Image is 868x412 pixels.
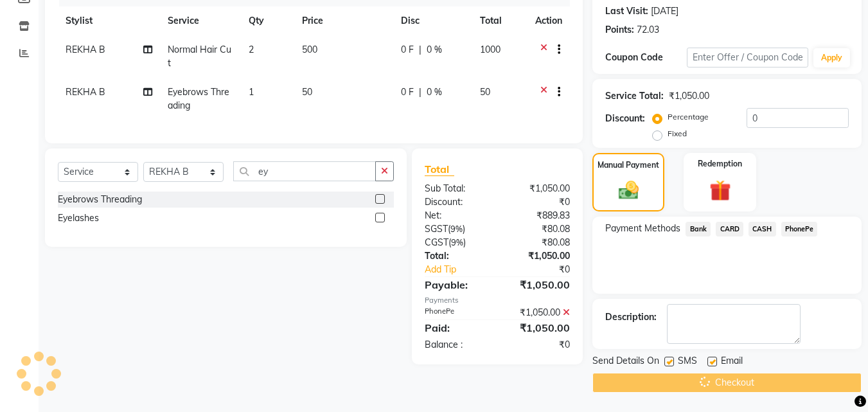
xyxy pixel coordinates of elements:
[425,163,454,176] span: Total
[415,195,497,209] div: Discount:
[686,222,711,237] span: Bank
[168,86,229,111] span: Eyebrows Threading
[497,195,580,209] div: ₹0
[605,310,657,324] div: Description:
[637,23,659,37] div: 72.03
[66,44,105,55] span: REKHA B
[687,48,808,67] input: Enter Offer / Coupon Code
[668,128,687,139] label: Fixed
[401,85,414,99] span: 0 F
[419,43,421,57] span: |
[419,85,421,99] span: |
[668,111,709,123] label: Percentage
[302,86,312,98] span: 50
[58,211,99,225] div: Eyelashes
[480,44,500,55] span: 1000
[472,6,528,35] th: Total
[605,51,686,64] div: Coupon Code
[249,44,254,55] span: 2
[451,237,463,247] span: 9%
[716,222,743,237] span: CARD
[415,182,497,195] div: Sub Total:
[497,338,580,352] div: ₹0
[703,177,738,204] img: _gift.svg
[497,182,580,195] div: ₹1,050.00
[511,263,580,276] div: ₹0
[427,43,442,57] span: 0 %
[605,222,680,235] span: Payment Methods
[66,86,105,98] span: REKHA B
[651,4,678,18] div: [DATE]
[721,354,743,370] span: Email
[450,224,463,234] span: 9%
[678,354,697,370] span: SMS
[497,249,580,263] div: ₹1,050.00
[592,354,659,370] span: Send Details On
[605,4,648,18] div: Last Visit:
[302,44,317,55] span: 500
[605,23,634,37] div: Points:
[415,320,497,336] div: Paid:
[497,277,580,292] div: ₹1,050.00
[497,209,580,222] div: ₹889.83
[241,6,294,35] th: Qty
[669,89,709,103] div: ₹1,050.00
[415,209,497,222] div: Net:
[425,223,448,235] span: SGST
[415,263,511,276] a: Add Tip
[415,236,497,249] div: ( )
[233,161,376,181] input: Search or Scan
[168,44,231,69] span: Normal Hair Cut
[425,237,448,248] span: CGST
[415,249,497,263] div: Total:
[480,86,490,98] span: 50
[425,295,570,306] div: Payments
[605,112,645,125] div: Discount:
[781,222,818,237] span: PhonePe
[497,222,580,236] div: ₹80.08
[415,338,497,352] div: Balance :
[160,6,240,35] th: Service
[427,85,442,99] span: 0 %
[58,193,142,206] div: Eyebrows Threading
[598,159,659,171] label: Manual Payment
[497,320,580,336] div: ₹1,050.00
[401,43,414,57] span: 0 F
[393,6,472,35] th: Disc
[605,89,664,103] div: Service Total:
[58,6,160,35] th: Stylist
[415,277,497,292] div: Payable:
[612,179,645,202] img: _cash.svg
[698,158,742,170] label: Redemption
[497,236,580,249] div: ₹80.08
[813,48,850,67] button: Apply
[415,306,497,319] div: PhonePe
[748,222,776,237] span: CASH
[415,222,497,236] div: ( )
[294,6,393,35] th: Price
[249,86,254,98] span: 1
[497,306,580,319] div: ₹1,050.00
[527,6,570,35] th: Action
